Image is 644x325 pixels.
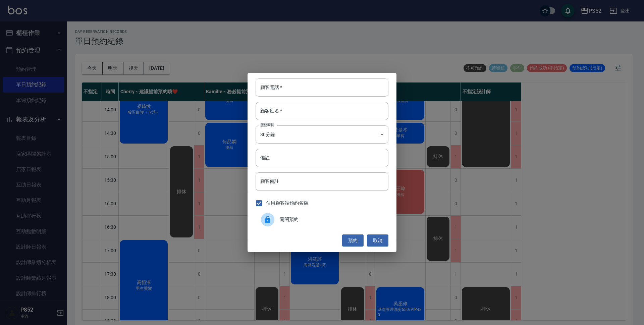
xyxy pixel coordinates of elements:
[266,200,308,207] span: 佔用顧客端預約名額
[256,210,388,229] div: 關閉預約
[342,234,364,247] button: 預約
[256,125,388,144] div: 30分鐘
[367,234,388,247] button: 取消
[280,216,383,223] span: 關閉預約
[260,122,274,127] label: 服務時長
